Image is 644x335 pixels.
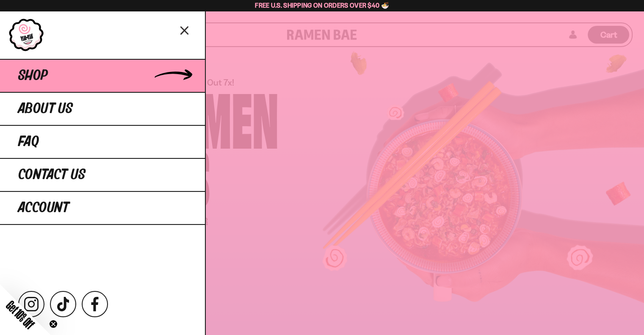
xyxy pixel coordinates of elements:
span: Account [18,200,69,216]
button: Close menu [177,22,192,37]
button: Close teaser [49,320,58,328]
span: Free U.S. Shipping on Orders over $40 🍜 [255,1,389,9]
span: Get 10% Off [4,298,37,331]
span: Contact Us [18,167,86,183]
span: FAQ [18,134,39,150]
span: About Us [18,101,73,116]
span: Shop [18,68,48,83]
